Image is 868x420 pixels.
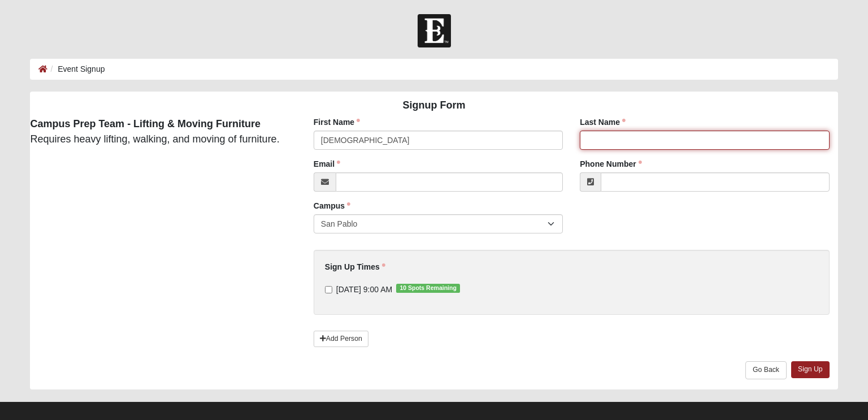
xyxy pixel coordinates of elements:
a: Sign Up [791,361,830,378]
label: First Name [314,116,360,128]
li: Event Signup [47,63,105,75]
div: Requires heavy lifting, walking, and moving of furniture. [21,116,296,147]
span: [DATE] 9:00 AM [336,285,392,294]
a: Add Person [314,331,368,347]
input: [DATE] 9:00 AM10 Spots Remaining [325,286,332,293]
label: Email [314,158,340,170]
label: Phone Number [580,158,642,170]
strong: Campus Prep Team - Lifting & Moving Furniture [30,118,261,129]
label: Campus [314,200,350,211]
label: Last Name [580,116,626,128]
h4: Signup Form [30,99,837,112]
a: Go Back [745,361,787,379]
span: 10 Spots Remaining [396,284,460,293]
label: Sign Up Times [325,261,385,272]
img: Church of Eleven22 Logo [418,14,451,47]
